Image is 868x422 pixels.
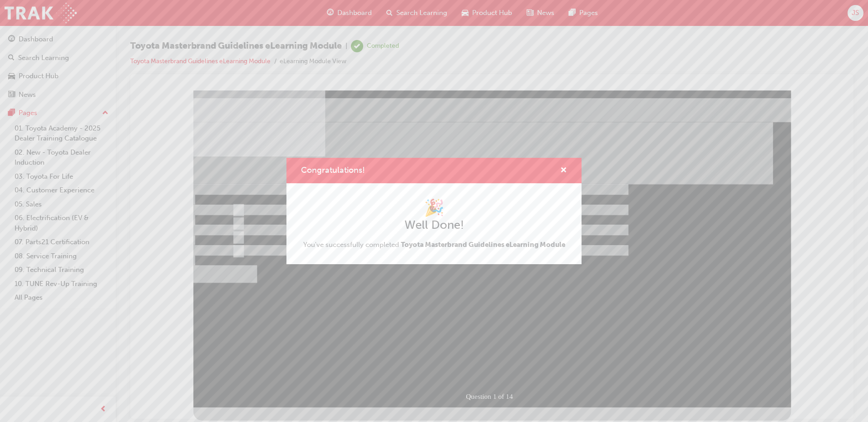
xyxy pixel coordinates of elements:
button: cross-icon [560,165,567,176]
div: Question 1 of 14 [327,299,389,312]
h2: Well Done! [303,218,565,232]
div: Multiple Choice Quiz [56,317,653,340]
span: cross-icon [560,167,567,175]
span: You've successfully completed [303,241,565,249]
h1: 🎉 [303,198,565,218]
div: Congratulations! [286,158,582,264]
span: Toyota Masterbrand Guidelines eLearning Module [401,241,565,249]
span: Congratulations! [301,165,365,175]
